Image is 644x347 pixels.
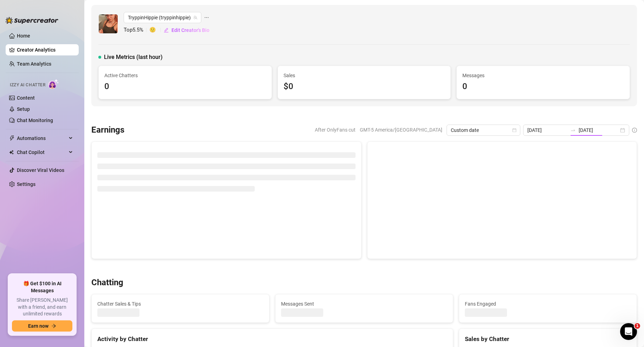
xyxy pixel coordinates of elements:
[635,323,640,329] span: 1
[527,126,567,134] input: Start date
[451,125,516,135] span: Custom date
[193,15,197,20] span: team
[315,125,356,135] span: After OnlyFans cut
[570,127,576,133] span: to
[6,17,58,24] img: logo-BBDzfeDw.svg
[164,28,169,33] span: edit
[48,79,59,89] img: AI Chatter
[124,26,149,34] span: Top 5.5 %
[171,27,209,33] span: Edit Creator's Bio
[579,126,619,134] input: End date
[128,12,197,23] span: TryppinHippie (tryppinhippie)
[104,53,163,61] span: Live Metrics (last hour)
[17,106,30,112] a: Setup
[91,277,123,288] h3: Chatting
[284,72,445,79] span: Sales
[97,334,447,344] div: Activity by Chatter
[465,300,631,308] span: Fans Engaged
[17,118,53,123] a: Chat Monitoring
[17,61,51,67] a: Team Analytics
[632,128,637,133] span: info-circle
[12,280,72,294] span: 🎁 Get $100 in AI Messages
[149,26,163,34] span: 🙂
[163,25,210,36] button: Edit Creator's Bio
[462,80,624,93] div: 0
[99,14,118,33] img: TryppinHippie
[17,181,35,187] a: Settings
[104,72,266,79] span: Active Chatters
[97,300,264,308] span: Chatter Sales & Tips
[281,300,447,308] span: Messages Sent
[462,72,624,79] span: Messages
[9,135,15,141] span: thunderbolt
[91,125,124,136] h3: Earnings
[620,323,637,340] iframe: Intercom live chat
[104,80,266,93] div: 0
[570,127,576,133] span: swap-right
[17,147,67,158] span: Chat Copilot
[17,133,67,144] span: Automations
[17,44,73,55] a: Creator Analytics
[17,33,30,39] a: Home
[284,80,445,93] div: $0
[17,167,64,173] a: Discover Viral Videos
[9,150,14,155] img: Chat Copilot
[28,323,48,329] span: Earn now
[360,125,442,135] span: GMT-5 America/[GEOGRAPHIC_DATA]
[204,12,209,23] span: ellipsis
[10,82,45,88] span: Izzy AI Chatter
[512,128,516,132] span: calendar
[51,323,56,328] span: arrow-right
[465,334,631,344] div: Sales by Chatter
[17,95,35,101] a: Content
[12,297,72,318] span: Share [PERSON_NAME] with a friend, and earn unlimited rewards
[12,320,72,332] button: Earn nowarrow-right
